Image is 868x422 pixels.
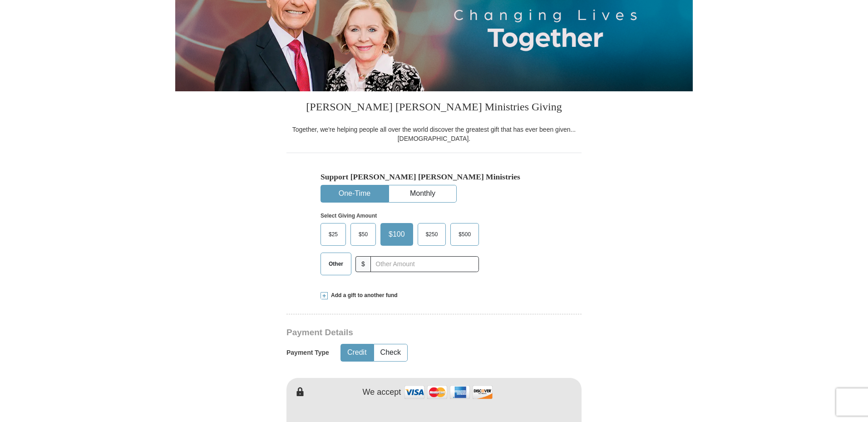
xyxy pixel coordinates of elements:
[286,125,582,143] div: Together, we're helping people all over the world discover the greatest gift that has ever been g...
[324,257,348,271] span: Other
[363,387,401,397] h4: We accept
[403,382,494,402] img: credit cards accepted
[341,344,373,361] button: Credit
[286,328,518,338] h3: Payment Details
[328,292,398,299] span: Add a gift to another fund
[389,185,456,202] button: Monthly
[321,172,547,182] h5: Support [PERSON_NAME] [PERSON_NAME] Ministries
[421,228,443,241] span: $250
[384,228,409,241] span: $100
[321,213,377,219] strong: Select Giving Amount
[286,91,582,125] h3: [PERSON_NAME] [PERSON_NAME] Ministries Giving
[370,256,479,272] input: Other Amount
[354,228,372,241] span: $50
[324,228,342,241] span: $25
[355,256,371,272] span: $
[286,349,329,357] h5: Payment Type
[454,228,475,241] span: $500
[374,344,407,361] button: Check
[321,185,388,202] button: One-Time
